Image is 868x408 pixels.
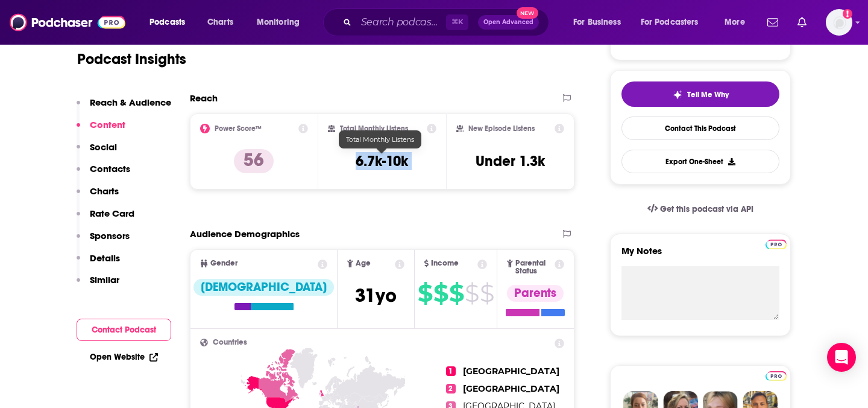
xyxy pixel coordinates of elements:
[356,13,446,32] input: Search podcasts, credits, & more...
[766,371,787,381] img: Podchaser Pro
[621,150,779,173] button: Export One-Sheet
[248,13,315,32] button: open menu
[793,12,811,33] a: Show notifications dropdown
[826,9,852,36] span: Logged in as AutumnKatie
[190,228,300,240] h2: Audience Demographics
[507,285,564,302] div: Parents
[355,284,397,307] span: 31 yo
[517,7,538,19] span: New
[468,124,535,133] h2: New Episode Listens
[431,260,459,267] span: Income
[673,90,682,100] img: tell me why sparkle
[335,8,561,36] div: Search podcasts, credits, & more...
[446,14,468,30] span: ⌘ K
[77,97,171,119] button: Reach & Audience
[346,135,414,144] span: Total Monthly Listens
[633,13,716,32] button: open menu
[77,163,130,185] button: Contacts
[641,14,699,31] span: For Podcasters
[716,13,760,32] button: open menu
[449,284,464,303] span: $
[573,14,621,31] span: For Business
[90,230,130,241] p: Sponsors
[621,81,779,107] button: tell me why sparkleTell Me Why
[77,50,186,68] h1: Podcast Insights
[766,369,787,381] a: Pro website
[463,366,559,377] span: [GEOGRAPHIC_DATA]
[621,116,779,140] a: Contact This Podcast
[90,352,158,362] a: Open Website
[90,252,120,264] p: Details
[210,260,237,267] span: Gender
[213,339,247,346] span: Countries
[207,14,233,31] span: Charts
[638,194,763,224] a: Get this podcast via API
[90,119,125,130] p: Content
[77,141,117,164] button: Social
[340,124,408,133] h2: Total Monthly Listens
[463,383,559,394] span: [GEOGRAPHIC_DATA]
[90,141,117,153] p: Social
[149,14,185,31] span: Podcasts
[77,274,119,296] button: Similar
[77,230,130,252] button: Sponsors
[193,279,334,296] div: [DEMOGRAPHIC_DATA]
[515,260,553,275] span: Parental Status
[77,119,125,141] button: Content
[483,19,533,25] span: Open Advanced
[827,343,856,372] div: Open Intercom Messenger
[766,238,787,249] a: Pro website
[565,13,636,32] button: open menu
[725,14,745,31] span: More
[90,97,171,108] p: Reach & Audience
[763,12,783,33] a: Show notifications dropdown
[843,9,852,19] svg: Add a profile image
[77,185,119,208] button: Charts
[465,284,479,303] span: $
[660,204,753,214] span: Get this podcast via API
[77,252,120,275] button: Details
[90,208,134,219] p: Rate Card
[141,13,201,32] button: open menu
[90,163,130,174] p: Contacts
[77,319,171,341] button: Contact Podcast
[356,260,371,267] span: Age
[234,149,274,173] p: 56
[621,245,779,266] label: My Notes
[190,92,218,104] h2: Reach
[478,15,539,30] button: Open AdvancedNew
[476,152,545,170] h3: Under 1.3k
[480,284,494,303] span: $
[418,284,432,303] span: $
[215,124,262,133] h2: Power Score™
[446,366,456,376] span: 1
[826,9,852,36] button: Show profile menu
[10,11,125,34] img: Podchaser - Follow, Share and Rate Podcasts
[446,384,456,394] span: 2
[200,13,241,32] a: Charts
[77,208,134,230] button: Rate Card
[687,90,729,100] span: Tell Me Why
[826,9,852,36] img: User Profile
[90,185,119,197] p: Charts
[766,240,787,249] img: Podchaser Pro
[356,152,408,170] h3: 6.7k-10k
[90,274,119,285] p: Similar
[433,284,448,303] span: $
[257,14,300,31] span: Monitoring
